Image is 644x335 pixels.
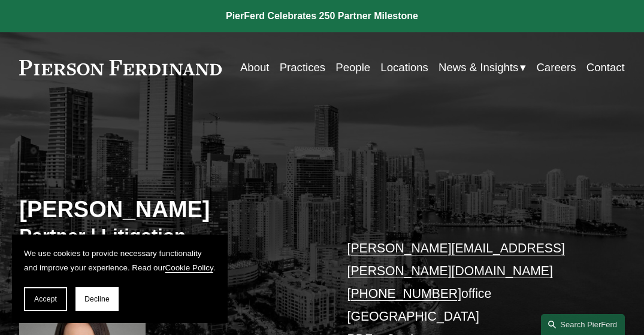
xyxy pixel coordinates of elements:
[12,234,228,323] section: Cookie banner
[347,287,461,300] a: [PHONE_NUMBER]
[380,56,428,78] a: Locations
[347,241,565,278] a: [PERSON_NAME][EMAIL_ADDRESS][PERSON_NAME][DOMAIN_NAME]
[75,287,119,311] button: Decline
[240,56,270,78] a: About
[586,56,625,78] a: Contact
[84,295,110,303] span: Decline
[280,56,325,78] a: Practices
[439,57,518,77] span: News & Insights
[536,56,576,78] a: Careers
[439,56,526,78] a: folder dropdown
[335,56,370,78] a: People
[24,287,67,311] button: Accept
[19,196,322,224] h2: [PERSON_NAME]
[34,295,57,303] span: Accept
[19,225,322,248] h3: Partner | Litigation
[24,246,216,275] p: We use cookies to provide necessary functionality and improve your experience. Read our .
[541,314,625,335] a: Search this site
[165,263,213,272] a: Cookie Policy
